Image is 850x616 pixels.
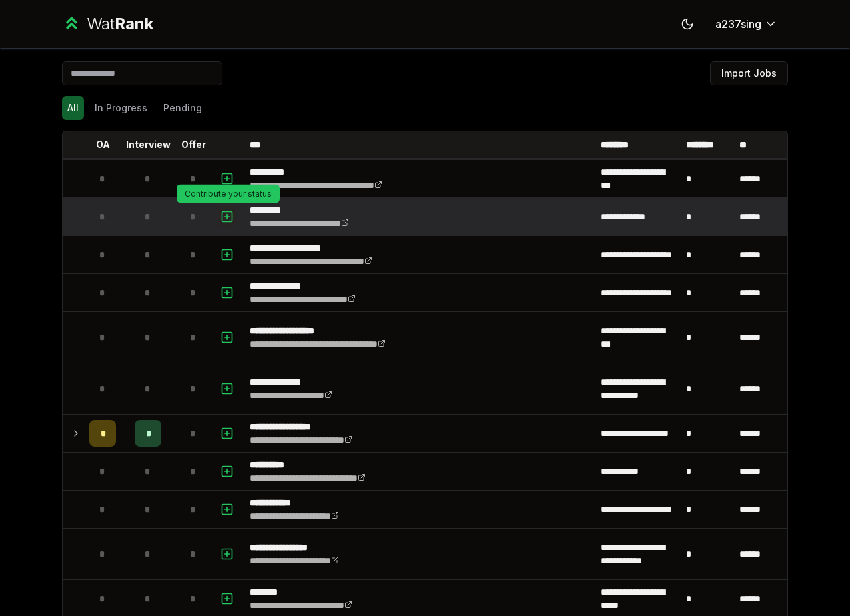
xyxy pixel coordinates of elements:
[218,206,236,228] button: Contribute your status
[89,96,153,120] button: In Progress
[710,61,788,85] button: Import Jobs
[62,13,153,35] a: WatRank
[181,138,206,151] p: Offer
[96,138,110,151] p: OA
[715,16,761,32] span: a237sing
[62,96,84,120] button: All
[126,138,171,151] p: Interview
[115,14,153,33] span: Rank
[705,12,788,36] button: a237sing
[87,13,153,35] div: Wat
[158,96,207,120] button: Pending
[185,189,272,199] p: Contribute your status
